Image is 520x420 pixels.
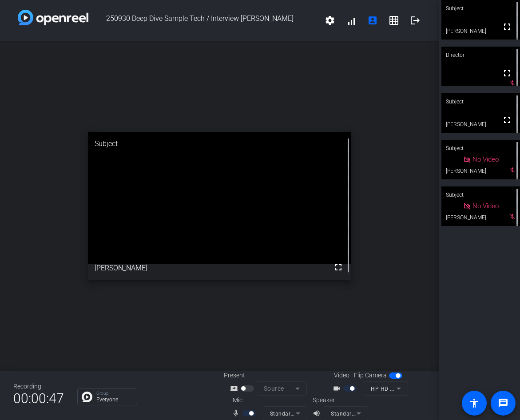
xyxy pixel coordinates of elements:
[472,155,499,163] span: No Video
[333,383,343,394] mat-icon: videocam_outline
[313,396,366,405] div: Speaker
[88,132,351,156] div: Subject
[498,398,508,408] mat-icon: message
[88,10,319,31] span: 250930 Deep Dive Sample Tech / Interview [PERSON_NAME]
[502,21,512,32] mat-icon: fullscreen
[441,93,520,110] div: Subject
[313,408,323,419] mat-icon: volume_up
[96,391,132,396] p: Group
[469,398,480,408] mat-icon: accessibility
[472,202,499,210] span: No Video
[502,115,512,125] mat-icon: fullscreen
[96,397,132,402] p: Everyone
[354,371,387,380] span: Flip Camera
[13,382,64,391] div: Recording
[341,10,362,31] button: signal_cellular_alt
[224,371,313,380] div: Present
[502,68,512,79] mat-icon: fullscreen
[441,140,520,157] div: Subject
[13,388,64,409] span: 00:00:47
[334,371,349,380] span: Video
[441,47,520,63] div: Director
[410,15,421,26] mat-icon: logout
[82,392,92,402] img: Chat Icon
[230,383,241,394] mat-icon: screen_share_outline
[18,10,88,25] img: white-gradient.svg
[367,15,378,26] mat-icon: account_box
[389,15,399,26] mat-icon: grid_on
[224,396,313,405] div: Mic
[232,408,242,419] mat-icon: mic_none
[325,15,335,26] mat-icon: settings
[333,262,344,273] mat-icon: fullscreen
[441,186,520,203] div: Subject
